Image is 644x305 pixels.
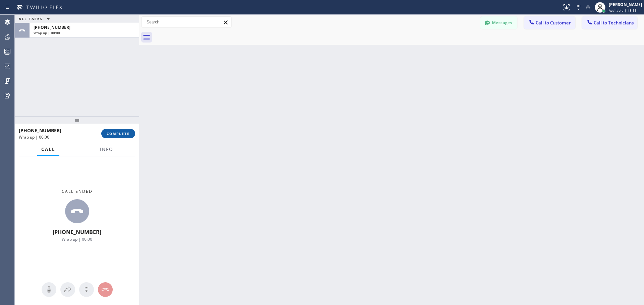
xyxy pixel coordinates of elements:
span: Wrap up | 00:00 [19,134,49,140]
span: Wrap up | 00:00 [34,30,60,35]
button: Mute [42,282,56,297]
button: Call [37,143,59,156]
span: Info [100,146,113,152]
input: Search [142,17,231,27]
button: ALL TASKS [15,15,56,23]
span: Wrap up | 00:00 [62,236,92,242]
span: [PHONE_NUMBER] [53,228,101,236]
span: ALL TASKS [19,16,43,21]
button: Open directory [60,282,75,297]
button: Hang up [98,282,113,297]
span: COMPLETE [107,131,130,136]
span: [PHONE_NUMBER] [34,24,70,30]
span: Call to Customer [536,20,571,26]
button: Call to Technicians [582,16,637,29]
button: Open dialpad [79,282,94,297]
span: Call ended [62,188,93,194]
span: Call to Technicians [594,20,634,26]
button: COMPLETE [101,129,135,138]
button: Messages [480,16,517,29]
button: Call to Customer [524,16,575,29]
button: Mute [583,3,593,12]
span: Available | 48:55 [609,8,637,13]
div: [PERSON_NAME] [609,2,642,7]
span: Call [41,146,55,152]
button: Info [96,143,117,156]
span: [PHONE_NUMBER] [19,127,61,134]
